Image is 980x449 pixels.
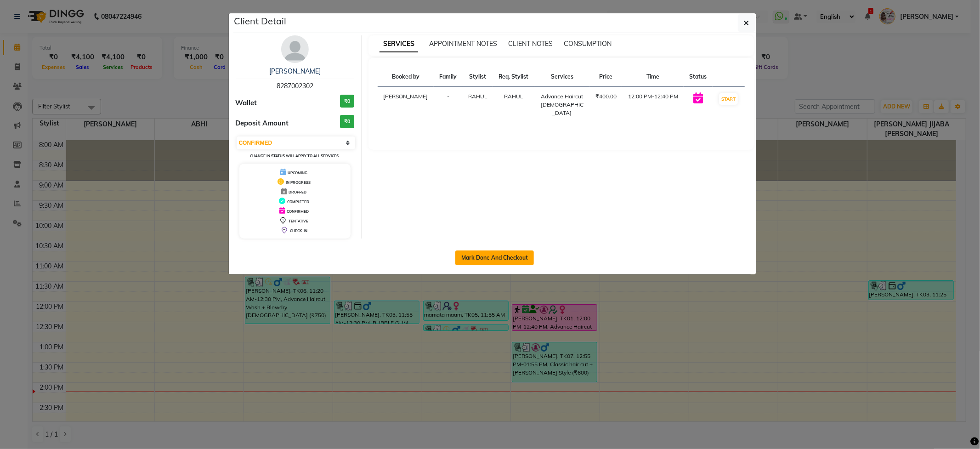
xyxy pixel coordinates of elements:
[250,153,340,158] small: Change in status will apply to all services.
[622,67,684,87] th: Time
[455,250,534,265] button: Mark Done And Checkout
[684,67,713,87] th: Status
[340,95,354,108] h3: ₹0
[289,190,306,194] span: DROPPED
[277,82,313,90] span: 8287002302
[290,228,307,233] span: CHECK-IN
[429,40,497,48] span: APPOINTMENT NOTES
[236,118,289,129] span: Deposit Amount
[595,92,617,101] div: ₹400.00
[719,93,738,105] button: START
[340,115,354,128] h3: ₹0
[534,67,590,87] th: Services
[378,87,434,123] td: [PERSON_NAME]
[504,93,523,100] span: RAHUL
[287,199,309,204] span: COMPLETED
[540,92,584,117] div: Advance Haircut [DEMOGRAPHIC_DATA]
[234,14,287,28] h5: Client Detail
[468,93,487,100] span: RAHUL
[434,67,463,87] th: Family
[590,67,623,87] th: Price
[287,209,309,214] span: CONFIRMED
[462,67,493,87] th: Stylist
[288,171,307,175] span: UPCOMING
[236,98,257,108] span: Wallet
[493,67,534,87] th: Req. Stylist
[378,67,434,87] th: Booked by
[269,67,321,75] a: [PERSON_NAME]
[380,36,418,52] span: SERVICES
[434,87,463,123] td: -
[564,40,612,48] span: CONSUMPTION
[286,180,311,185] span: IN PROGRESS
[508,40,553,48] span: CLIENT NOTES
[281,35,309,63] img: avatar
[289,219,308,223] span: TENTATIVE
[622,87,684,123] td: 12:00 PM-12:40 PM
